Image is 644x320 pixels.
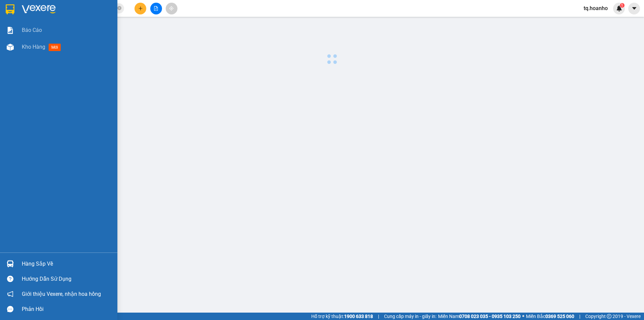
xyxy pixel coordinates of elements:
span: Gửi: [6,6,16,13]
span: Miền Nam [438,313,521,320]
span: Giới thiệu Vexere, nhận hoa hồng [22,290,101,298]
strong: 0369 525 060 [545,314,574,319]
span: tq.hoanho [578,4,613,12]
button: plus [135,3,146,14]
div: Hướng dẫn sử dụng [22,274,112,284]
div: [PERSON_NAME] [6,6,59,21]
sup: 1 [620,3,625,8]
div: QUÝ [64,22,110,30]
span: close-circle [117,6,121,10]
img: warehouse-icon [7,260,14,267]
span: message [7,306,13,312]
span: SL [69,43,78,53]
div: Hàng sắp về [22,259,112,269]
button: aim [166,3,177,14]
span: mới [49,44,61,51]
span: plus [138,6,143,11]
span: ⚪️ [522,315,524,318]
span: copyright [607,314,611,319]
div: BỒNG SƠN [64,6,110,22]
span: caret-down [631,5,637,11]
img: solution-icon [7,27,14,34]
span: | [579,313,580,320]
span: Hỗ trợ kỹ thuật: [311,313,373,320]
span: | [378,313,379,320]
img: warehouse-icon [7,44,14,51]
div: Phản hồi [22,304,112,314]
span: notification [7,291,13,297]
img: logo-vxr [6,4,14,14]
div: TẢI [6,21,59,29]
img: icon-new-feature [616,5,622,11]
span: Cung cấp máy in - giấy in: [384,313,436,320]
button: caret-down [628,3,640,14]
div: Tên hàng: T+BAO ( : 2 ) [6,44,110,52]
span: Báo cáo [22,26,42,34]
span: Kho hàng [22,44,45,50]
span: close-circle [117,5,121,12]
span: 1 [621,3,623,8]
strong: 1900 633 818 [344,314,373,319]
span: aim [169,6,174,11]
span: Nhận: [64,6,80,13]
span: file-add [154,6,158,11]
strong: 0708 023 035 - 0935 103 250 [459,314,521,319]
button: file-add [150,3,162,14]
span: question-circle [7,276,13,282]
span: Miền Bắc [526,313,574,320]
